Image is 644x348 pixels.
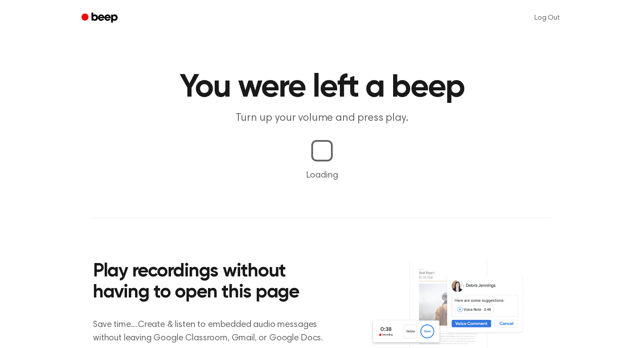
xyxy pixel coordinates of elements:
[93,318,334,345] p: Save time....Create & listen to embedded audio messages without leaving Google Classroom, Gmail, ...
[75,9,126,27] a: Beep
[93,261,334,304] h2: Play recordings without having to open this page
[150,111,494,126] p: Turn up your volume and press play.
[525,7,569,29] a: Log Out
[93,72,551,104] h1: You were left a beep
[11,169,633,182] p: Loading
